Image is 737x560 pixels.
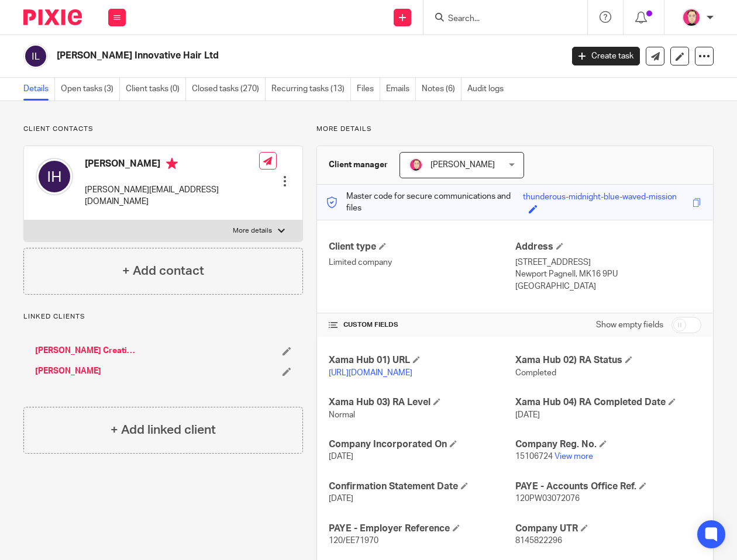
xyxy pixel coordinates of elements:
[515,438,701,451] h4: Company Reg. No.
[329,320,515,330] h4: CUSTOM FIELDS
[329,495,353,503] span: [DATE]
[122,262,204,280] h4: + Add contact
[422,78,462,101] a: Notes (6)
[192,78,266,101] a: Closed tasks (270)
[326,191,522,215] p: Master code for secure communications and files
[23,125,303,134] p: Client contacts
[515,257,701,268] p: [STREET_ADDRESS]
[515,369,556,377] span: Completed
[329,241,515,253] h4: Client type
[23,312,303,322] p: Linked clients
[409,158,423,172] img: Bradley%20-%20Pink.png
[316,125,714,134] p: More details
[329,411,355,419] span: Normal
[555,452,593,461] a: View more
[329,396,515,409] h4: Xama Hub 03) RA Level
[515,495,580,503] span: 120PW03072076
[35,345,137,357] a: [PERSON_NAME] Creative Hair Ltd
[111,421,216,439] h4: + Add linked client
[329,438,515,451] h4: Company Incorporated On
[596,319,663,331] label: Show empty fields
[85,158,259,172] h4: [PERSON_NAME]
[515,523,701,535] h4: Company UTR
[35,365,101,377] a: [PERSON_NAME]
[357,78,380,101] a: Files
[57,50,455,62] h2: [PERSON_NAME] Innovative Hair Ltd
[23,78,55,101] a: Details
[23,44,48,68] img: svg%3E
[515,396,701,409] h4: Xama Hub 04) RA Completed Date
[447,14,552,25] input: Search
[329,523,515,535] h4: PAYE - Employer Reference
[329,452,353,461] span: [DATE]
[431,161,495,169] span: [PERSON_NAME]
[126,78,186,101] a: Client tasks (0)
[329,159,388,171] h3: Client manager
[85,184,259,208] p: [PERSON_NAME][EMAIL_ADDRESS][DOMAIN_NAME]
[515,354,701,367] h4: Xama Hub 02) RA Status
[515,241,701,253] h4: Address
[61,78,120,101] a: Open tasks (3)
[515,411,540,419] span: [DATE]
[329,354,515,367] h4: Xama Hub 01) URL
[515,452,553,461] span: 15106724
[682,8,701,27] img: Bradley%20-%20Pink.png
[329,257,515,268] p: Limited company
[572,47,640,65] a: Create task
[515,281,701,292] p: [GEOGRAPHIC_DATA]
[523,191,677,205] div: thunderous-midnight-blue-waved-mission
[515,268,701,280] p: Newport Pagnell, MK16 9PU
[36,158,73,195] img: svg%3E
[329,481,515,493] h4: Confirmation Statement Date
[233,226,272,236] p: More details
[515,481,701,493] h4: PAYE - Accounts Office Ref.
[329,369,412,377] a: [URL][DOMAIN_NAME]
[467,78,509,101] a: Audit logs
[329,537,378,545] span: 120/EE71970
[166,158,178,170] i: Primary
[515,537,562,545] span: 8145822296
[386,78,416,101] a: Emails
[23,9,82,25] img: Pixie
[271,78,351,101] a: Recurring tasks (13)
